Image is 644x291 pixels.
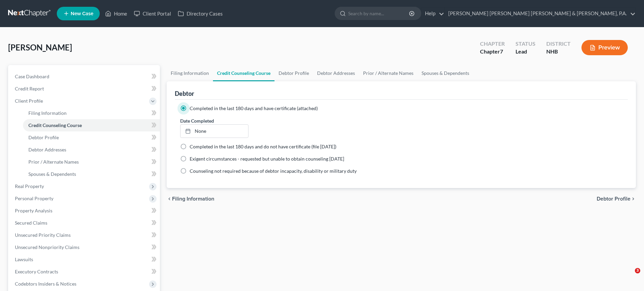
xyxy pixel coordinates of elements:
[23,144,160,156] a: Debtor Addresses
[15,244,79,250] span: Unsecured Nonpriority Claims
[213,65,275,81] a: Credit Counseling Course
[422,7,444,20] a: Help
[71,11,93,16] span: New Case
[15,269,58,274] span: Executory Contracts
[180,117,214,124] label: Date Completed
[9,70,160,83] a: Case Dashboard
[635,268,640,273] span: 3
[480,40,505,48] div: Chapter
[181,125,248,138] a: None
[546,48,571,56] div: NHB
[15,86,44,91] span: Credit Report
[9,229,160,241] a: Unsecured Priority Claims
[190,156,344,162] span: Exigent circumstances - requested but unable to obtain counseling [DATE]
[275,65,313,81] a: Debtor Profile
[15,220,47,226] span: Secured Claims
[28,147,66,152] span: Debtor Addresses
[9,83,160,95] a: Credit Report
[313,65,359,81] a: Debtor Addresses
[175,89,194,98] div: Debtor
[597,196,636,202] button: Debtor Profile chevron_right
[445,7,636,20] a: [PERSON_NAME] [PERSON_NAME] [PERSON_NAME] & [PERSON_NAME], P.A.
[9,205,160,217] a: Property Analysis
[8,42,72,52] span: [PERSON_NAME]
[167,65,213,81] a: Filing Information
[23,107,160,119] a: Filing Information
[480,48,505,56] div: Chapter
[15,98,43,104] span: Client Profile
[621,268,637,284] iframe: Intercom live chat
[28,122,82,128] span: Credit Counseling Course
[130,7,174,20] a: Client Portal
[15,208,52,213] span: Property Analysis
[15,256,33,262] span: Lawsuits
[172,196,214,202] span: Filing Information
[15,195,53,201] span: Personal Property
[28,134,59,140] span: Debtor Profile
[9,217,160,229] a: Secured Claims
[28,159,79,165] span: Prior / Alternate Names
[23,156,160,168] a: Prior / Alternate Names
[28,110,67,116] span: Filing Information
[28,171,76,177] span: Spouses & Dependents
[174,7,226,20] a: Directory Cases
[15,183,44,189] span: Real Property
[23,168,160,180] a: Spouses & Dependents
[9,266,160,278] a: Executory Contracts
[23,131,160,144] a: Debtor Profile
[9,253,160,266] a: Lawsuits
[546,40,571,48] div: District
[15,74,49,79] span: Case Dashboard
[418,65,473,81] a: Spouses & Dependents
[167,196,214,202] button: chevron_left Filing Information
[359,65,418,81] a: Prior / Alternate Names
[9,241,160,253] a: Unsecured Nonpriority Claims
[15,281,76,287] span: Codebtors Insiders & Notices
[190,105,318,111] span: Completed in the last 180 days and have certificate (attached)
[167,196,172,202] i: chevron_left
[597,196,630,202] span: Debtor Profile
[190,144,336,149] span: Completed in the last 180 days and do not have certificate (file [DATE])
[23,119,160,131] a: Credit Counseling Course
[102,7,130,20] a: Home
[190,168,357,174] span: Counseling not required because of debtor incapacity, disability or military duty
[581,40,628,55] button: Preview
[15,232,71,238] span: Unsecured Priority Claims
[516,40,535,48] div: Status
[500,48,503,55] span: 7
[348,7,410,20] input: Search by name...
[630,196,636,202] i: chevron_right
[516,48,535,56] div: Lead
